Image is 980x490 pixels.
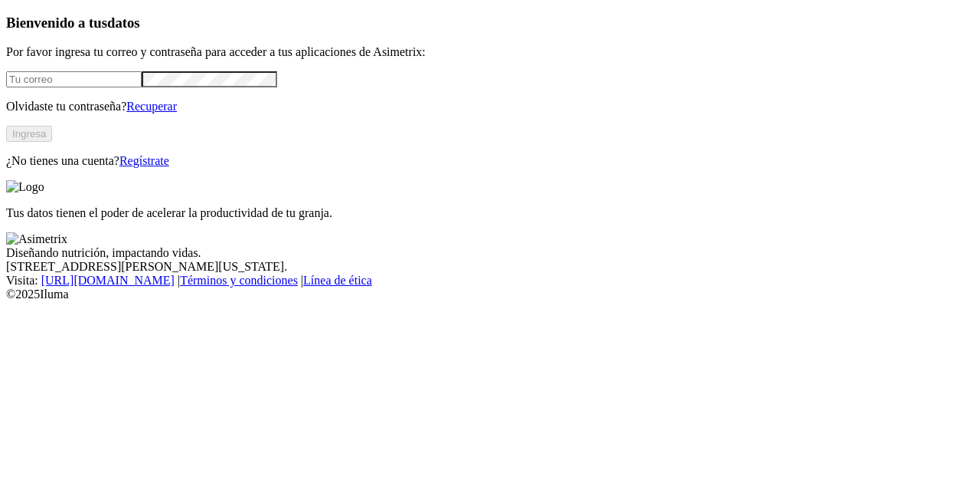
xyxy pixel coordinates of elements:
[119,154,169,167] a: Regístrate
[6,180,44,194] img: Logo
[6,246,974,260] div: Diseñando nutrición, impactando vidas.
[6,126,52,142] button: Ingresa
[6,100,974,113] p: Olvidaste tu contraseña?
[126,100,177,113] a: Recuperar
[6,15,974,31] h3: Bienvenido a tus
[6,154,974,168] p: ¿No tienes una cuenta?
[6,288,974,301] div: © 2025 Iluma
[6,71,142,87] input: Tu correo
[6,45,974,59] p: Por favor ingresa tu correo y contraseña para acceder a tus aplicaciones de Asimetrix:
[6,274,974,288] div: Visita : | |
[6,232,67,246] img: Asimetrix
[6,206,974,220] p: Tus datos tienen el poder de acelerar la productividad de tu granja.
[6,260,974,274] div: [STREET_ADDRESS][PERSON_NAME][US_STATE].
[180,274,298,287] a: Términos y condiciones
[107,15,140,31] span: datos
[303,274,372,287] a: Línea de ética
[41,274,175,287] a: [URL][DOMAIN_NAME]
